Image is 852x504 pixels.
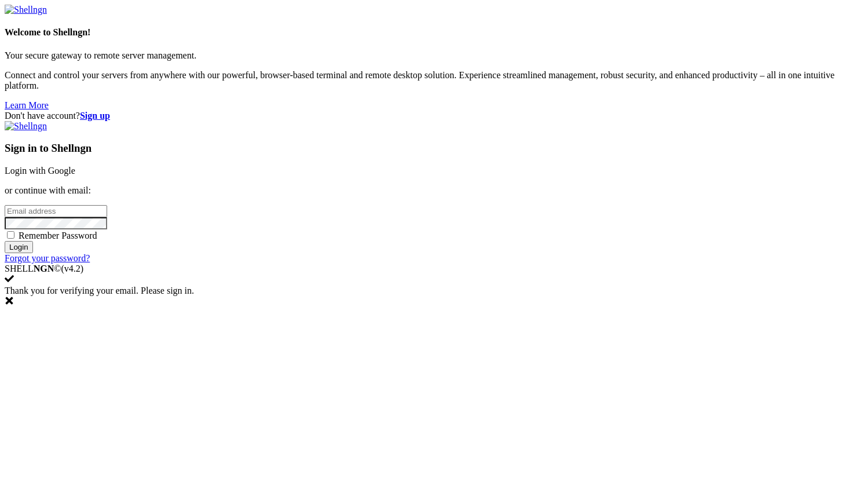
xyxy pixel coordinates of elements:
span: 4.2.0 [61,264,84,273]
span: Remember Password [19,231,97,240]
a: Sign up [80,111,110,120]
div: Dismiss this notification [5,296,847,308]
b: NGN [34,264,54,273]
p: Connect and control your servers from anywhere with our powerful, browser-based terminal and remo... [5,70,847,91]
a: Learn More [5,100,49,110]
div: Don't have account? [5,111,847,121]
img: Shellngn [5,121,47,132]
input: Login [5,241,33,253]
h3: Sign in to Shellngn [5,142,847,155]
h4: Welcome to Shellngn! [5,27,847,38]
img: Shellngn [5,5,47,15]
p: Your secure gateway to remote server management. [5,50,847,61]
p: or continue with email: [5,185,847,196]
div: Thank you for verifying your email. Please sign in. [5,286,847,308]
span: SHELL © [5,264,83,273]
input: Remember Password [7,231,14,239]
a: Login with Google [5,166,75,176]
a: Forgot your password? [5,253,90,263]
input: Email address [5,205,107,217]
